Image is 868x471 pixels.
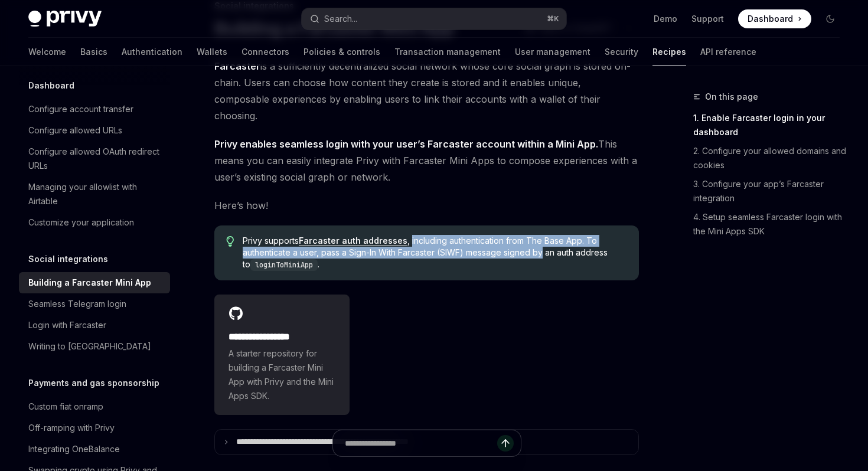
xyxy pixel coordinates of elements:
[214,60,260,73] a: Farcaster
[28,400,103,414] div: Custom fiat onramp
[515,38,590,66] a: User management
[19,396,170,417] a: Custom fiat onramp
[497,435,514,452] button: Send message
[19,141,170,176] a: Configure allowed OAuth redirect URLs
[693,175,849,208] a: 3. Configure your app’s Farcaster integration
[821,9,840,28] button: Toggle dark mode
[19,315,170,336] a: Login with Farcaster
[19,120,170,141] a: Configure allowed URLs
[242,38,289,66] a: Connectors
[19,176,170,212] a: Managing your allowlist with Airtable
[748,13,793,25] span: Dashboard
[19,99,170,120] a: Configure account transfer
[19,272,170,293] a: Building a Farcaster Mini App
[28,180,163,208] div: Managing your allowlist with Airtable
[693,109,849,142] a: 1. Enable Farcaster login in your dashboard
[693,208,849,241] a: 4. Setup seamless Farcaster login with the Mini Apps SDK
[243,235,627,271] span: Privy supports , including authentication from The Base App. To authenticate a user, pass a Sign-...
[19,439,170,460] a: Integrating OneBalance
[19,336,170,357] a: Writing to [GEOGRAPHIC_DATA]
[304,38,380,66] a: Policies & controls
[250,259,318,271] code: loginToMiniApp
[19,212,170,233] a: Customize your application
[28,11,102,27] img: dark logo
[302,8,566,30] button: Open search
[691,13,724,25] a: Support
[197,38,227,66] a: Wallets
[226,236,234,247] svg: Tip
[19,293,170,315] a: Seamless Telegram login
[738,9,811,28] a: Dashboard
[28,318,106,332] div: Login with Farcaster
[80,38,107,66] a: Basics
[345,430,497,456] input: Ask a question...
[28,215,134,230] div: Customize your application
[28,123,122,138] div: Configure allowed URLs
[28,145,163,173] div: Configure allowed OAuth redirect URLs
[28,276,151,290] div: Building a Farcaster Mini App
[28,38,66,66] a: Welcome
[28,376,159,390] h5: Payments and gas sponsorship
[547,14,559,24] span: ⌘ K
[122,38,182,66] a: Authentication
[705,90,758,104] span: On this page
[28,102,133,116] div: Configure account transfer
[700,38,756,66] a: API reference
[214,58,639,124] span: is a sufficiently decentralized social network whose core social graph is stored on-chain. Users ...
[324,12,357,26] div: Search...
[19,417,170,439] a: Off-ramping with Privy
[693,142,849,175] a: 2. Configure your allowed domains and cookies
[28,78,74,93] h5: Dashboard
[28,252,108,266] h5: Social integrations
[299,235,407,246] a: Farcaster auth addresses
[605,38,638,66] a: Security
[28,442,120,456] div: Integrating OneBalance
[652,38,686,66] a: Recipes
[214,197,639,214] span: Here’s how!
[28,297,126,311] div: Seamless Telegram login
[229,346,335,403] span: A starter repository for building a Farcaster Mini App with Privy and the Mini Apps SDK.
[28,421,115,435] div: Off-ramping with Privy
[214,138,598,150] strong: Privy enables seamless login with your user’s Farcaster account within a Mini App.
[654,13,677,25] a: Demo
[214,136,639,185] span: This means you can easily integrate Privy with Farcaster Mini Apps to compose experiences with a ...
[28,339,151,354] div: Writing to [GEOGRAPHIC_DATA]
[394,38,501,66] a: Transaction management
[214,295,350,415] a: **** **** **** **A starter repository for building a Farcaster Mini App with Privy and the Mini A...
